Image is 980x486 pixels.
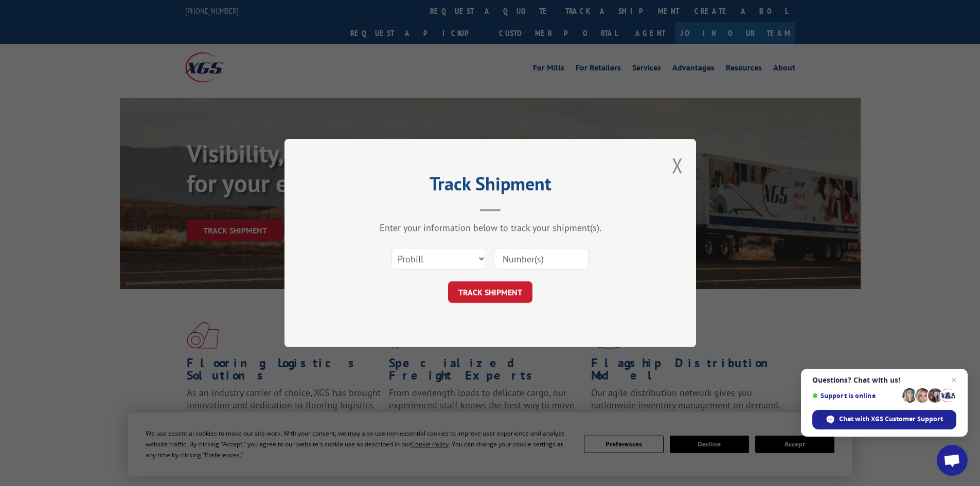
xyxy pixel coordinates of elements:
[812,410,956,429] div: Chat with XGS Customer Support
[494,248,589,269] input: Number(s)
[812,376,956,384] span: Questions? Chat with us!
[672,152,683,179] button: Close modal
[839,415,943,424] span: Chat with XGS Customer Support
[336,222,645,233] div: Enter your information below to track your shipment(s).
[336,176,645,196] h2: Track Shipment
[812,392,899,400] span: Support is online
[448,281,532,303] button: TRACK SHIPMENT
[937,445,968,476] div: Open chat
[948,374,960,386] span: Close chat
